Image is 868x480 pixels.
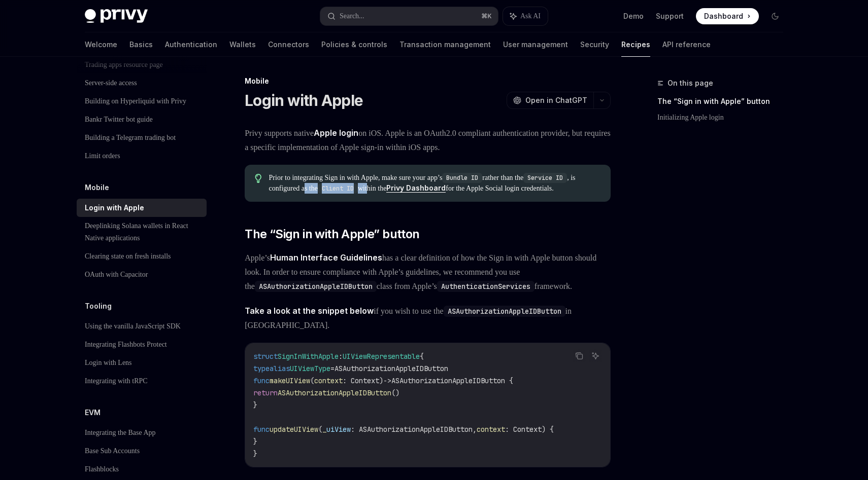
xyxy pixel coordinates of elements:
a: Login with Apple [77,199,207,217]
h1: Login with Apple [245,91,363,109]
div: OAuth with Capacitor [85,269,148,281]
span: ( [318,425,322,434]
span: return [253,388,278,397]
span: The “Sign in with Apple” button [245,226,419,242]
span: if you wish to use the in [GEOGRAPHIC_DATA]. [245,304,611,333]
span: SignInWithApple [278,352,339,361]
a: Welcome [85,32,117,57]
a: Wallets [229,32,256,57]
span: context [314,376,343,385]
div: Using the vanilla JavaScript SDK [85,320,181,333]
a: Apple login [314,128,358,138]
div: Base Sub Accounts [85,445,140,457]
code: Client ID [318,183,358,194]
a: User management [503,32,568,57]
a: Privy Dashboard [386,183,446,193]
a: Recipes [621,32,650,57]
span: -> [383,376,391,385]
a: Flashblocks [77,460,207,478]
button: Search...⌘K [320,7,498,25]
span: updateUIView [270,425,318,434]
h5: Mobile [85,181,109,194]
div: Flashblocks [85,463,119,475]
span: : [339,352,343,361]
span: UIViewRepresentable [343,352,420,361]
span: = [330,364,335,373]
button: Toggle dark mode [767,8,783,24]
div: Integrating with tRPC [85,375,148,387]
div: Mobile [245,76,611,86]
a: Limit orders [77,147,207,165]
button: Ask AI [589,349,602,362]
span: func [253,425,270,434]
button: Ask AI [503,7,548,25]
div: Clearing state on fresh installs [85,250,171,263]
div: Building on Hyperliquid with Privy [85,95,186,107]
span: ASAuthorizationAppleIDButton [278,388,391,397]
span: On this page [667,77,713,89]
a: Initializing Apple login [657,109,791,126]
span: : ASAuthorizationAppleIDButton, [351,425,477,434]
span: func [253,376,270,385]
span: ASAuthorizationAppleIDButton [335,364,448,373]
img: dark logo [85,9,148,23]
span: Open in ChatGPT [525,95,587,105]
span: : Context) [343,376,383,385]
span: ⌘ K [481,12,492,20]
span: Apple’s has a clear definition of how the Sign in with Apple button should look. In order to ensu... [245,250,611,293]
a: Login with Lens [77,354,207,372]
span: } [253,437,257,446]
span: ( [310,376,314,385]
span: typealias [253,364,290,373]
span: ASAuthorizationAppleIDButton { [391,376,513,385]
span: } [253,449,257,458]
span: _ [322,425,326,434]
div: Integrating the Base App [85,427,156,439]
button: Copy the contents from the code block [573,349,586,362]
a: Transaction management [399,32,491,57]
a: Human Interface Guidelines [270,252,382,263]
a: Demo [623,11,644,21]
div: Limit orders [85,150,120,162]
a: API reference [662,32,711,57]
a: Building a Telegram trading bot [77,129,207,147]
span: Prior to integrating Sign in with Apple, make sure your app’s rather than the , is configured as ... [269,173,600,194]
code: ASAuthorizationAppleIDButton [255,281,377,292]
a: Policies & controls [321,32,387,57]
span: context [477,425,505,434]
span: } [253,400,257,410]
span: Ask AI [520,11,541,21]
span: Privy supports native on iOS. Apple is an OAuth2.0 compliant authentication provider, but require... [245,126,611,155]
div: Search... [340,10,364,22]
a: Support [656,11,684,21]
a: Integrating the Base App [77,424,207,442]
a: Deeplinking Solana wallets in React Native applications [77,217,207,247]
code: Service ID [523,173,567,183]
div: Bankr Twitter bot guide [85,114,153,126]
span: : Context) { [505,425,554,434]
div: Building a Telegram trading bot [85,132,176,144]
a: OAuth with Capacitor [77,266,207,284]
div: Login with Apple [85,202,144,214]
div: Deeplinking Solana wallets in React Native applications [85,220,201,244]
code: AuthenticationServices [437,281,535,292]
a: Connectors [268,32,309,57]
a: Integrating Flashbots Protect [77,336,207,354]
a: Building on Hyperliquid with Privy [77,92,207,110]
code: ASAuthorizationAppleIDButton [444,306,565,317]
span: uiView [326,425,351,434]
a: Bankr Twitter bot guide [77,110,207,129]
a: Clearing state on fresh installs [77,247,207,266]
span: makeUIView [270,376,310,385]
a: Security [580,32,609,57]
a: The “Sign in with Apple” button [657,93,791,109]
a: Integrating with tRPC [77,372,207,390]
span: () [391,388,399,397]
strong: Take a look at the snippet below [245,306,374,316]
a: Server-side access [77,74,207,92]
a: Authentication [165,32,217,57]
span: { [420,352,424,361]
button: Open in ChatGPT [507,92,593,109]
span: Dashboard [704,11,743,21]
div: Integrating Flashbots Protect [85,339,167,351]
